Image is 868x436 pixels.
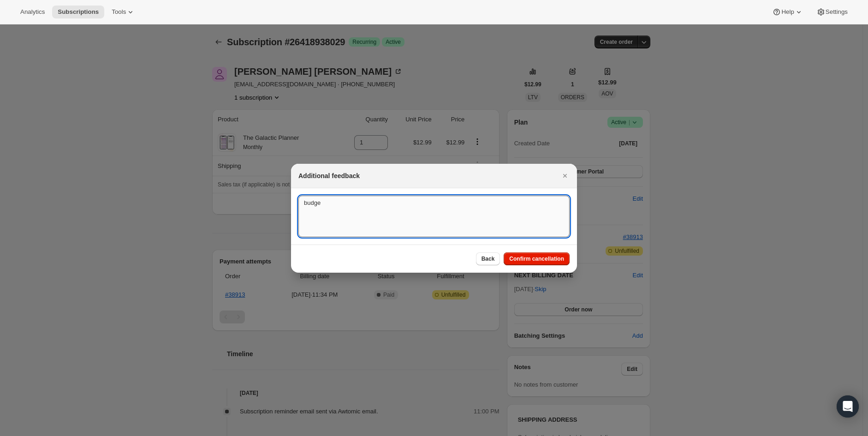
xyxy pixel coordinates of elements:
[15,6,50,18] button: Analytics
[482,255,495,263] span: Back
[509,255,564,263] span: Confirm cancellation
[476,252,500,265] button: Back
[767,6,809,18] button: Help
[559,169,571,182] button: Close
[811,6,853,18] button: Settings
[20,8,45,16] span: Analytics
[52,6,104,18] button: Subscriptions
[298,196,570,237] textarea: bud
[112,8,126,16] span: Tools
[504,252,570,265] button: Confirm cancellation
[58,8,99,16] span: Subscriptions
[837,395,859,418] div: Open Intercom Messenger
[106,6,141,18] button: Tools
[781,8,794,16] span: Help
[826,8,848,16] span: Settings
[298,171,360,180] h2: Additional feedback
